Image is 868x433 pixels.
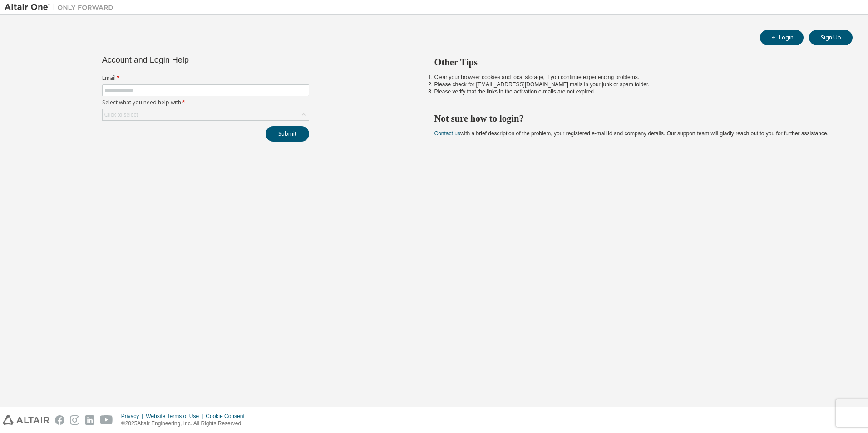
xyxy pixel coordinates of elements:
div: Account and Login Help [102,56,268,64]
li: Please check for [EMAIL_ADDRESS][DOMAIN_NAME] mails in your junk or spam folder. [434,81,837,88]
img: linkedin.svg [85,415,94,425]
a: Contact us [434,130,460,137]
div: Website Terms of Use [146,413,206,420]
li: Please verify that the links in the activation e-mails are not expired. [434,88,837,95]
img: Altair One [5,3,118,12]
button: Login [760,30,804,45]
img: altair_logo.svg [3,415,49,425]
div: Cookie Consent [206,413,250,420]
li: Clear your browser cookies and local storage, if you continue experiencing problems. [434,74,837,81]
label: Select what you need help with [102,99,309,106]
h2: Not sure how to login? [434,113,837,124]
p: © 2025 Altair Engineering, Inc. All Rights Reserved. [121,420,250,428]
h2: Other Tips [434,56,837,68]
button: Sign Up [809,30,853,45]
span: with a brief description of the problem, your registered e-mail id and company details. Our suppo... [434,130,829,137]
label: Email [102,74,309,82]
div: Click to select [103,109,309,120]
img: instagram.svg [70,415,79,425]
button: Submit [266,126,309,142]
div: Click to select [104,111,138,118]
div: Privacy [121,413,146,420]
img: facebook.svg [55,415,64,425]
img: youtube.svg [100,415,113,425]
